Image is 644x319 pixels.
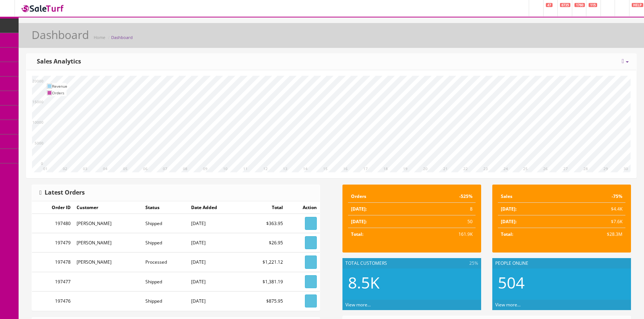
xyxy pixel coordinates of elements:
[348,190,413,203] td: Orders
[52,83,67,89] td: Revenue
[495,302,521,308] a: View more...
[351,218,367,225] strong: [DATE]:
[20,3,65,13] img: SaleTurf
[32,201,74,214] td: Order ID
[32,253,74,272] td: 197478
[188,291,242,310] td: [DATE]
[188,233,242,253] td: [DATE]
[242,253,286,272] td: $1,221.12
[574,3,585,7] span: 1760
[492,258,631,268] div: People Online
[74,233,142,253] td: [PERSON_NAME]
[632,3,643,7] span: HELP
[562,203,626,215] td: $4.4K
[242,291,286,310] td: $875.95
[546,3,553,7] span: 47
[142,272,189,291] td: Shipped
[32,29,89,41] h1: Dashboard
[32,291,74,310] td: 197476
[242,272,286,291] td: $1,381.19
[242,214,286,233] td: $363.95
[94,35,105,40] a: Home
[501,218,516,225] strong: [DATE]:
[468,260,478,267] span: 25%
[188,272,242,291] td: [DATE]
[142,201,189,214] td: Status
[34,58,81,65] h3: Sales Analytics
[32,233,74,253] td: 197479
[413,215,476,228] td: 50
[345,302,371,308] a: View more...
[562,215,626,228] td: $7.6K
[142,291,189,310] td: Shipped
[351,206,367,212] strong: [DATE]:
[348,274,476,291] h2: 8.5K
[413,203,476,215] td: 8
[589,3,597,7] span: 115
[142,214,189,233] td: Shipped
[498,274,625,291] h2: 504
[74,253,142,272] td: [PERSON_NAME]
[188,201,242,214] td: Date Added
[111,35,133,40] a: Dashboard
[562,190,626,203] td: -75%
[142,253,189,272] td: Processed
[32,214,74,233] td: 197480
[562,228,626,241] td: $28.3M
[39,189,85,196] h3: Latest Orders
[188,253,242,272] td: [DATE]
[413,228,476,241] td: 161.9K
[286,201,320,214] td: Action
[498,190,562,203] td: Sales
[142,233,189,253] td: Shipped
[351,231,363,237] strong: Total:
[242,201,286,214] td: Total
[74,201,142,214] td: Customer
[342,258,481,268] div: Total Customers
[52,89,67,96] td: Orders
[32,272,74,291] td: 197477
[501,206,516,212] strong: [DATE]:
[560,3,570,7] span: 6735
[188,214,242,233] td: [DATE]
[501,231,513,237] strong: Total:
[242,233,286,253] td: $26.95
[74,214,142,233] td: [PERSON_NAME]
[413,190,476,203] td: -525%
